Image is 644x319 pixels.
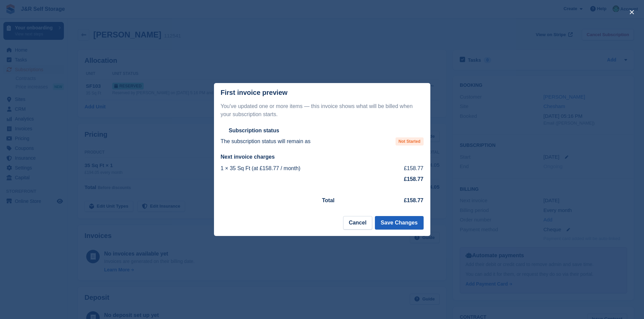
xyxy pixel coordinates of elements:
p: First invoice preview [221,89,288,97]
span: Not Started [396,137,424,145]
p: You've updated one or more items — this invoice shows what will be billed when your subscription ... [221,102,424,118]
strong: £158.77 [404,176,424,182]
strong: £158.77 [404,197,424,203]
button: Cancel [343,216,372,230]
button: Save Changes [375,216,423,230]
h2: Next invoice charges [221,154,424,160]
strong: Total [322,197,335,203]
p: The subscription status will remain as [221,137,311,145]
button: close [626,7,637,18]
td: 1 × 35 Sq Ft (at £158.77 / month) [221,163,384,174]
td: £158.77 [383,163,423,174]
h2: Subscription status [229,127,279,134]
